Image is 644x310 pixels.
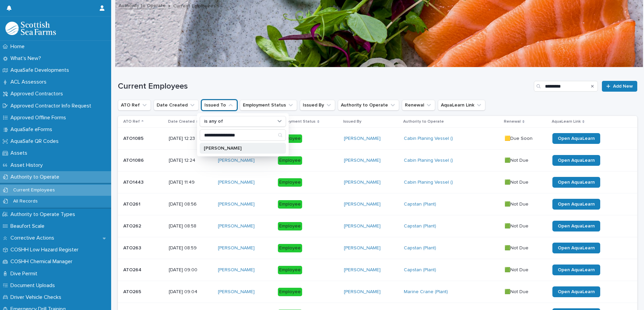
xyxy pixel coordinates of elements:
tr: ATO261ATO261 [DATE] 08:56[PERSON_NAME] Employee[PERSON_NAME] Capstan (Plant) 🟩Not Due🟩Not Due Ope... [118,193,637,215]
h1: Current Employees [118,82,531,91]
span: Open AquaLearn [558,289,595,294]
span: Open AquaLearn [558,246,595,250]
p: Home [8,43,30,50]
p: AquaSafe Developments [8,67,74,73]
p: [DATE] 11:49 [169,180,213,185]
a: Add New [602,81,637,92]
a: [PERSON_NAME] [344,267,381,273]
button: ATO Ref [118,100,151,111]
p: [DATE] 12:23 [169,136,213,142]
tr: ATO263ATO263 [DATE] 08:59[PERSON_NAME] Employee[PERSON_NAME] Capstan (Plant) 🟩Not Due🟩Not Due Ope... [118,237,637,259]
a: Capstan (Plant) [404,267,436,273]
p: [DATE] 08:59 [169,245,213,251]
p: Current Employees [173,2,216,9]
a: Open AquaLearn [552,221,600,231]
div: Employee [278,134,302,143]
div: Search [200,129,286,141]
p: Asset History [8,162,48,168]
a: [PERSON_NAME] [218,289,255,295]
p: AquaSafe QR Codes [8,138,64,145]
p: Authority to Operate Types [8,211,80,218]
p: 🟩Not Due [505,178,530,185]
p: 🟩Not Due [505,156,530,163]
a: Capstan (Plant) [404,245,436,251]
p: COSHH Low Hazard Register [8,247,84,253]
p: ATO264 [123,266,143,273]
div: Employee [278,156,302,165]
tr: ATO262ATO262 [DATE] 08:58[PERSON_NAME] Employee[PERSON_NAME] Capstan (Plant) 🟩Not Due🟩Not Due Ope... [118,215,637,237]
p: AquaLearn Link [552,118,581,125]
p: What's New? [8,55,46,62]
p: ATO263 [123,244,142,251]
button: Issued By [300,100,335,111]
p: 🟩Not Due [505,288,530,295]
a: Capstan (Plant) [404,201,436,207]
p: Date Created [168,118,195,125]
p: COSHH Chemical Manager [8,258,78,265]
p: Document Uploads [8,282,60,289]
p: Beaufort Scale [8,223,50,229]
a: [PERSON_NAME] [218,223,255,229]
button: Employment Status [240,100,297,111]
a: Cabin Planing Vessel () [404,136,453,142]
a: Cabin Planing Vessel () [404,158,453,163]
button: Renewal [402,100,435,111]
p: 🟩Not Due [505,200,530,207]
img: bPIBxiqnSb2ggTQWdOVV [5,22,56,35]
p: AquaSafe eForms [8,126,58,133]
span: Open AquaLearn [558,136,595,141]
a: [PERSON_NAME] [344,245,381,251]
a: Cabin Planing Vessel () [404,180,453,185]
p: Authority to Operate [403,118,444,125]
a: [PERSON_NAME] [218,201,255,207]
span: Open AquaLearn [558,268,595,272]
p: ATO1086 [123,156,145,163]
a: Open AquaLearn [552,286,600,297]
div: Employee [278,288,302,296]
p: Approved Contractor Info Request [8,103,97,109]
a: [PERSON_NAME] [218,245,255,251]
div: Employee [278,178,302,187]
p: Employment Status [277,118,316,125]
p: 🟩Not Due [505,244,530,251]
a: Capstan (Plant) [404,223,436,229]
div: Employee [278,244,302,252]
a: [PERSON_NAME] [344,158,381,163]
p: Dive Permit [8,271,43,277]
tr: ATO1443ATO1443 [DATE] 11:49[PERSON_NAME] Employee[PERSON_NAME] Cabin Planing Vessel () 🟩Not Due🟩N... [118,172,637,193]
p: Renewal [504,118,521,125]
p: All Records [8,198,43,204]
p: Authority to Operate [8,174,65,180]
span: Open AquaLearn [558,158,595,163]
a: [PERSON_NAME] [344,289,381,295]
a: Authority to Operate [119,1,166,9]
button: Issued To [201,100,237,111]
a: Open AquaLearn [552,133,600,144]
tr: ATO264ATO264 [DATE] 09:00[PERSON_NAME] Employee[PERSON_NAME] Capstan (Plant) 🟩Not Due🟩Not Due Ope... [118,259,637,281]
p: 🟩Not Due [505,222,530,229]
a: [PERSON_NAME] [218,267,255,273]
a: [PERSON_NAME] [344,223,381,229]
p: [PERSON_NAME] [204,146,275,151]
a: [PERSON_NAME] [344,136,381,142]
p: ATO265 [123,288,142,295]
p: Approved Offline Forms [8,115,71,121]
tr: ATO265ATO265 [DATE] 09:04[PERSON_NAME] Employee[PERSON_NAME] Marine Crane (Plant) 🟩Not Due🟩Not Du... [118,281,637,303]
p: ATO1443 [123,178,145,185]
a: Open AquaLearn [552,265,600,275]
p: Approved Contractors [8,91,68,97]
p: Corrective Actions [8,235,60,241]
p: [DATE] 09:04 [169,289,213,295]
p: [DATE] 08:56 [169,201,213,207]
p: Issued By [343,118,361,125]
input: Search [534,81,598,92]
p: [DATE] 08:58 [169,223,213,229]
p: Assets [8,150,33,156]
span: Open AquaLearn [558,202,595,207]
p: ATO Ref [123,118,140,125]
a: [PERSON_NAME] [344,180,381,185]
p: ATO262 [123,222,142,229]
span: Open AquaLearn [558,224,595,228]
div: Employee [278,200,302,209]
